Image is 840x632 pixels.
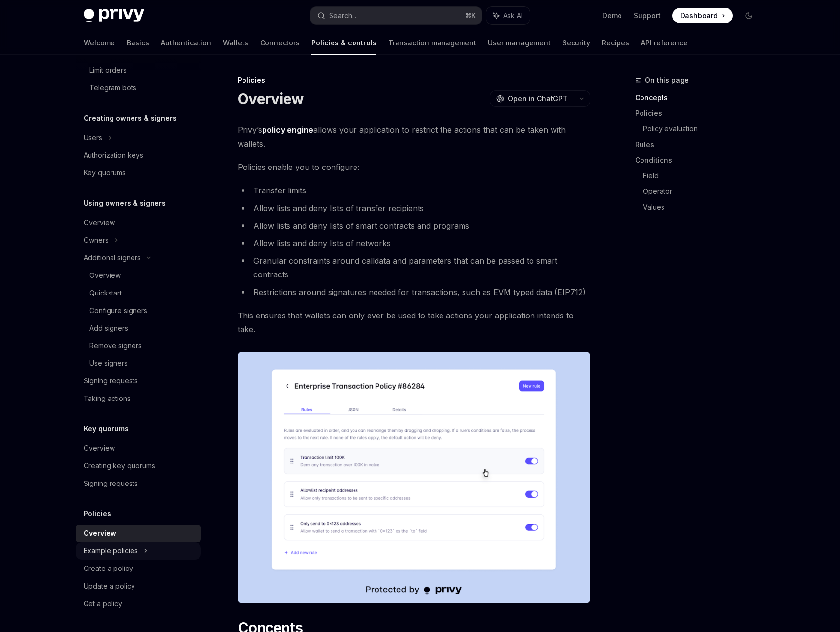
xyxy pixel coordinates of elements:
[76,525,201,542] a: Overview
[602,31,629,55] a: Recipes
[238,75,590,85] div: Policies
[84,197,166,209] h5: Using owners & signers
[635,137,764,152] a: Rules
[84,31,115,55] a: Welcome
[84,217,115,229] div: Overview
[76,390,201,407] a: Taking actions
[503,11,523,21] span: Ask AI
[76,214,201,232] a: Overview
[645,74,689,86] span: On this page
[643,121,764,137] a: Policy evaluation
[741,8,756,23] button: Toggle dark mode
[76,62,201,79] a: Limit orders
[260,31,300,55] a: Connectors
[238,285,590,299] li: Restrictions around signatures needed for transactions, such as EVM typed data (EIP712)
[465,12,476,20] span: ⌘ K
[76,577,201,595] a: Update a policy
[84,252,141,264] div: Additional signers
[127,31,149,55] a: Basics
[238,352,590,603] img: Managing policies in the Privy Dashboard
[89,358,128,369] div: Use signers
[76,267,201,284] a: Overview
[84,375,138,387] div: Signing requests
[84,9,144,22] img: dark logo
[84,527,116,539] div: Overview
[89,340,142,352] div: Remove signers
[84,508,111,520] h5: Policies
[76,319,201,337] a: Add signers
[76,302,201,319] a: Configure signers
[89,305,147,316] div: Configure signers
[672,8,733,23] a: Dashboard
[635,152,764,168] a: Conditions
[76,457,201,475] a: Creating key quorums
[89,287,122,299] div: Quickstart
[84,149,143,161] div: Authorization keys
[486,7,530,24] button: Ask AI
[238,254,590,281] li: Granular constraints around calldata and parameters that can be passed to smart contracts
[89,82,136,94] div: Telegram bots
[490,90,574,107] button: Open in ChatGPT
[238,201,590,215] li: Allow lists and deny lists of transfer recipients
[329,10,356,21] div: Search...
[76,337,201,355] a: Remove signers
[238,160,590,174] span: Policies enable you to configure:
[84,478,138,489] div: Signing requests
[238,123,590,150] span: Privy’s allows your application to restrict the actions that can be taken with wallets.
[84,545,138,557] div: Example policies
[641,31,687,55] a: API reference
[238,309,590,336] span: This ensures that wallets can only ever be used to take actions your application intends to take.
[634,11,661,21] a: Support
[76,147,201,164] a: Authorization keys
[84,563,133,574] div: Create a policy
[238,184,590,197] li: Transfer limits
[84,423,129,435] h5: Key quorums
[76,440,201,457] a: Overview
[84,393,131,404] div: Taking actions
[643,184,764,199] a: Operator
[161,31,211,55] a: Authentication
[223,31,248,55] a: Wallets
[635,90,764,105] a: Concepts
[89,270,121,281] div: Overview
[84,132,102,144] div: Users
[388,31,476,55] a: Transaction management
[680,11,718,21] span: Dashboard
[84,442,115,454] div: Overview
[76,560,201,577] a: Create a policy
[76,475,201,492] a: Signing requests
[643,168,764,184] a: Field
[84,167,126,179] div: Key quorums
[488,31,551,55] a: User management
[76,164,201,182] a: Key quorums
[635,105,764,121] a: Policies
[84,580,135,592] div: Update a policy
[89,322,128,334] div: Add signers
[238,219,590,232] li: Allow lists and deny lists of smart contracts and programs
[508,94,568,104] span: Open in ChatGPT
[76,595,201,612] a: Get a policy
[562,31,590,55] a: Security
[84,234,109,246] div: Owners
[643,199,764,215] a: Values
[84,460,155,472] div: Creating key quorums
[76,355,201,372] a: Use signers
[76,372,201,390] a: Signing requests
[76,284,201,302] a: Quickstart
[310,7,482,24] button: Search...⌘K
[262,125,313,135] strong: policy engine
[84,598,122,610] div: Get a policy
[76,79,201,97] a: Telegram bots
[311,31,376,55] a: Policies & controls
[602,11,622,21] a: Demo
[238,90,304,107] h1: Overview
[84,112,177,124] h5: Creating owners & signers
[238,236,590,250] li: Allow lists and deny lists of networks
[89,64,127,76] div: Limit orders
